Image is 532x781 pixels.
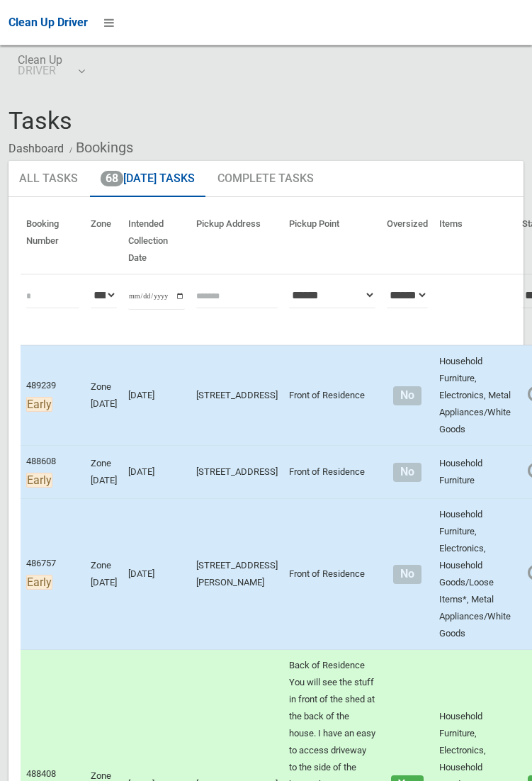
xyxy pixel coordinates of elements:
[26,575,52,590] span: Early
[123,208,191,274] th: Intended Collection Date
[283,345,381,446] td: Front of Residence
[393,386,421,405] span: No
[393,565,421,584] span: No
[85,345,123,446] td: Zone [DATE]
[387,568,428,580] h4: Normal sized
[387,466,428,478] h4: Normal sized
[434,446,516,499] td: Household Furniture
[191,345,283,446] td: [STREET_ADDRESS]
[9,12,88,33] a: Clean Up Driver
[26,473,52,488] span: Early
[207,161,324,198] a: Complete Tasks
[90,161,205,198] a: 68[DATE] Tasks
[9,142,64,155] a: Dashboard
[434,345,516,446] td: Household Furniture, Electronics, Metal Appliances/White Goods
[283,499,381,650] td: Front of Residence
[123,499,191,650] td: [DATE]
[18,65,62,76] small: DRIVER
[18,55,84,76] span: Clean Up
[21,345,85,446] td: 489239
[85,208,123,274] th: Zone
[191,208,283,274] th: Pickup Address
[381,208,434,274] th: Oversized
[283,446,381,499] td: Front of Residence
[191,446,283,499] td: [STREET_ADDRESS]
[191,499,283,650] td: [STREET_ADDRESS][PERSON_NAME]
[123,345,191,446] td: [DATE]
[434,208,516,274] th: Items
[101,171,123,186] span: 68
[387,390,428,402] h4: Normal sized
[21,499,85,650] td: 486757
[21,208,85,274] th: Booking Number
[283,208,381,274] th: Pickup Point
[66,135,133,161] li: Bookings
[26,397,52,412] span: Early
[9,16,88,29] span: Clean Up Driver
[85,446,123,499] td: Zone [DATE]
[9,106,72,135] span: Tasks
[393,463,421,482] span: No
[21,446,85,499] td: 488608
[9,45,93,91] a: Clean UpDRIVER
[434,499,516,650] td: Household Furniture, Electronics, Household Goods/Loose Items*, Metal Appliances/White Goods
[123,446,191,499] td: [DATE]
[85,499,123,650] td: Zone [DATE]
[9,161,89,198] a: All Tasks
